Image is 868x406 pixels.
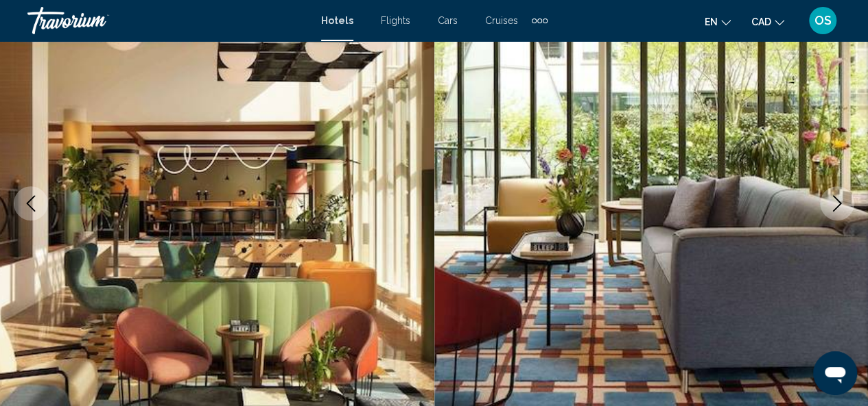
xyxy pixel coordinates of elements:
span: en [705,16,718,27]
button: Change language [705,12,731,31]
button: Change currency [751,12,784,31]
button: Next image [820,186,854,220]
span: CAD [751,16,771,27]
button: User Menu [805,6,841,35]
iframe: Button to launch messaging window [813,351,857,395]
a: Hotels [321,15,353,26]
a: Flights [381,15,410,26]
a: Travorium [27,7,307,34]
span: OS [814,14,832,27]
a: Cars [438,15,458,26]
button: Extra navigation items [532,10,548,31]
button: Previous image [14,186,48,220]
a: Cruises [485,15,518,26]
